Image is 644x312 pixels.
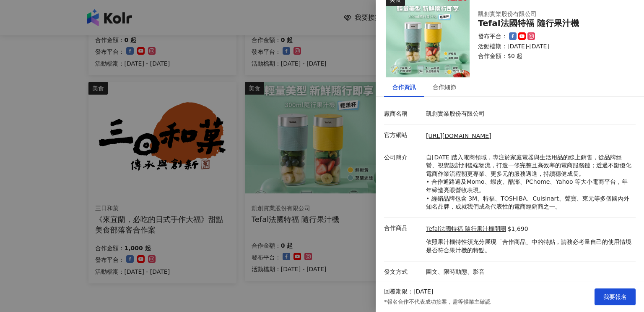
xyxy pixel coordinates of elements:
p: 合作金額： $0 起 [478,52,626,61]
button: 我要報名 [595,288,636,305]
p: 自[DATE]踏入電商領域，專注於家庭電器與生活用品的線上銷售，從品牌經營、視覺設計到後端物流，打造一條完整且高效率的電商服務鏈；透過不斷優化電商作業流程朝更專業、更多元的服務邁進，持續穩健成長... [426,153,631,211]
a: Tefal法國特福 隨行果汁機開團 [426,225,506,233]
div: Tefal法國特福 隨行果汁機 [478,19,626,28]
p: 合作商品 [384,224,422,233]
p: 發文方式 [384,268,422,276]
a: [URL][DOMAIN_NAME] [426,132,491,139]
p: 依照果汁機特性須充分展現「合作商品」中的特點，請務必考量自己的使用情境是否符合果汁機的特點。 [426,238,631,254]
span: 我要報名 [603,293,627,300]
div: 合作細節 [433,82,456,92]
p: 回覆期限：[DATE] [384,288,433,296]
p: 圖文、限時動態、影音 [426,268,631,276]
div: 合作資訊 [392,82,416,92]
p: *報名合作不代表成功接案，需等候業主確認 [384,298,491,306]
p: 發布平台： [478,32,507,41]
div: 凱創實業股份有限公司 [478,10,612,19]
p: 凱創實業股份有限公司 [426,110,631,118]
p: $1,690 [508,225,528,233]
p: 官方網站 [384,131,422,140]
p: 公司簡介 [384,153,422,162]
p: 廠商名稱 [384,110,422,118]
p: 活動檔期：[DATE]-[DATE] [478,42,626,51]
